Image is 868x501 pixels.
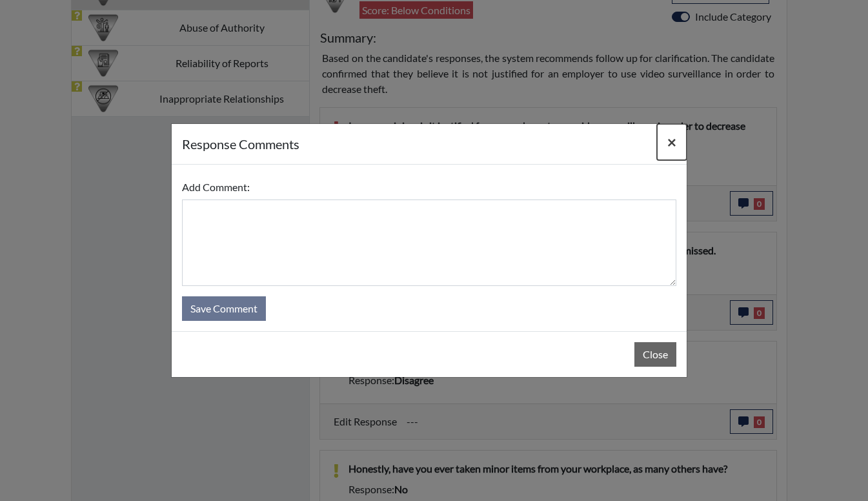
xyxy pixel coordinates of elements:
button: Save Comment [182,296,266,321]
h5: response Comments [182,134,299,154]
label: Add Comment: [182,175,250,199]
span: × [667,132,676,151]
button: Close [657,124,687,160]
button: Close [634,342,676,367]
